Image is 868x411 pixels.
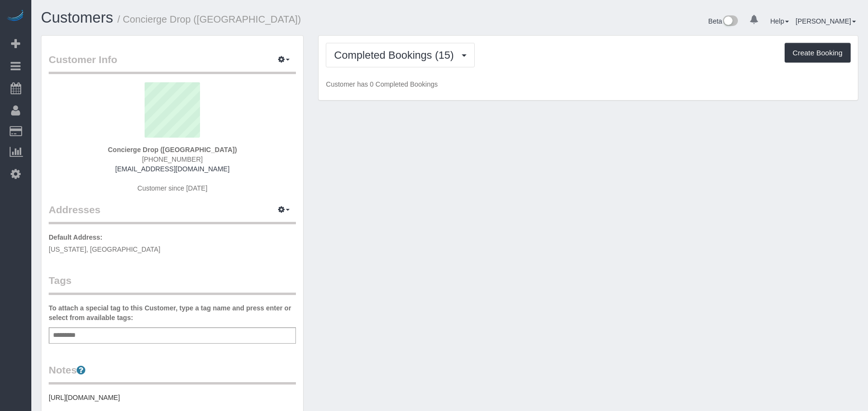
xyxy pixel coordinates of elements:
span: Completed Bookings (15) [334,49,458,61]
legend: Notes [49,363,296,385]
p: Customer has 0 Completed Bookings [326,79,851,89]
a: Beta [708,17,738,25]
a: [PERSON_NAME] [796,17,856,25]
label: To attach a special tag to this Customer, type a tag name and press enter or select from availabl... [49,303,296,322]
legend: Tags [49,273,296,295]
span: [US_STATE], [GEOGRAPHIC_DATA] [49,245,160,253]
label: Default Address: [49,232,103,242]
button: Completed Bookings (15) [326,43,474,67]
span: Customer since [DATE] [137,184,207,192]
a: Customers [41,9,113,26]
img: Automaid Logo [6,10,25,23]
strong: Concierge Drop ([GEOGRAPHIC_DATA]) [108,146,237,154]
a: Help [770,17,789,25]
legend: Customer Info [49,52,296,74]
button: Create Booking [785,43,851,63]
img: New interface [722,15,738,28]
span: [PHONE_NUMBER] [142,155,203,163]
a: [EMAIL_ADDRESS][DOMAIN_NAME] [115,165,229,173]
small: / Concierge Drop ([GEOGRAPHIC_DATA]) [118,14,301,25]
